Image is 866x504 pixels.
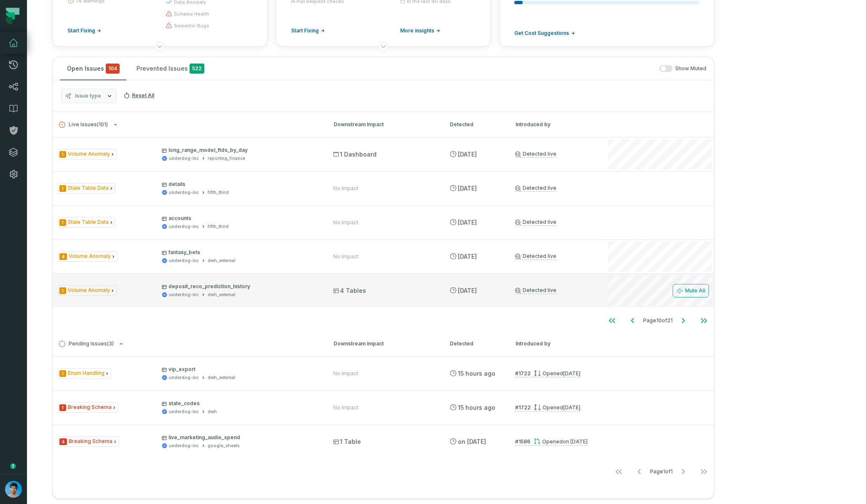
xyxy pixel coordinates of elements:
span: Start Fixing [291,27,319,34]
div: Detected [450,121,500,128]
p: vip_export [162,366,318,373]
button: Go to last page [694,312,714,329]
div: google_sheets [208,443,240,449]
span: Issue Type [58,217,115,228]
div: Pending Issues(3) [53,356,714,482]
div: underdog-inc [169,374,199,381]
span: Issue Type [58,402,118,413]
div: underdog-inc [169,443,199,449]
span: Start Fixing [67,27,95,34]
div: dwh [208,409,217,415]
ul: Page 1 of 1 [609,463,714,480]
div: No Impact [333,404,358,411]
div: Introduced by [516,340,591,347]
a: More insights [400,27,440,34]
span: schema health [174,11,209,17]
p: details [162,181,318,188]
a: Detected live [515,219,556,226]
span: Live Issues ( 101 ) [59,122,108,128]
relative-time: Aug 28, 2025, 2:00 AM GMT+3 [563,370,580,377]
button: Issue type [61,89,117,103]
div: No Impact [333,370,358,377]
div: Opened [534,404,580,411]
p: deposit_reco_prediction_history [162,283,318,290]
relative-time: Aug 28, 2025, 2:00 AM GMT+3 [563,404,580,411]
div: dwh_external [208,374,235,381]
nav: pagination [53,312,714,329]
span: critical issues and errors combined [106,64,120,74]
span: Pending Issues ( 3 ) [59,341,114,347]
button: Go to next page [673,312,693,329]
relative-time: Aug 16, 2025, 7:26 AM GMT+3 [458,151,477,158]
div: reporting_finance [208,155,245,162]
div: No Impact [333,185,358,192]
div: No Impact [333,253,358,260]
span: 1 Table [333,438,361,446]
relative-time: Aug 31, 2025, 8:17 PM GMT+3 [458,370,495,377]
span: Severity [59,151,66,158]
p: live_marketing_audio_spend [162,434,318,441]
span: Issue type [75,93,101,99]
a: #1586Opened[DATE] 10:41:44 PM [515,438,588,446]
div: Live Issues(101) [53,137,714,331]
ul: Page 10 of 21 [602,312,714,329]
div: Show Muted [214,65,706,72]
div: dwh_external [208,292,235,298]
span: Get Cost Suggestions [514,30,569,37]
button: Go to first page [609,463,629,480]
span: Issue Type [58,436,119,447]
button: Reset All [120,89,158,102]
span: Severity [59,253,67,260]
relative-time: Jul 30, 2025, 10:41 PM GMT+3 [563,438,588,445]
span: Issue Type [58,183,115,194]
nav: pagination [53,463,714,480]
span: 522 [190,64,204,74]
p: state_codes [162,400,318,407]
div: Detected [450,340,500,347]
p: accounts [162,215,318,222]
button: Go to last page [694,463,714,480]
a: Start Fixing [291,27,325,34]
span: 4 Tables [333,286,366,295]
button: Go to previous page [629,463,649,480]
div: fifth_third [208,223,229,230]
relative-time: Aug 15, 2025, 7:35 AM GMT+3 [458,219,477,226]
div: underdog-inc [169,292,199,298]
a: Get Cost Suggestions [514,30,575,37]
a: Detected live [515,287,556,294]
div: Opened [534,438,588,445]
div: dwh_external [208,257,235,264]
a: #1722Opened[DATE] 2:00:10 AM [515,404,580,411]
span: Severity [59,438,67,445]
div: Tooltip anchor [9,462,17,470]
a: #1722Opened[DATE] 2:00:10 AM [515,370,580,377]
button: Open Issues [60,57,126,80]
div: underdog-inc [169,155,199,162]
button: Prevented Issues [130,57,211,80]
button: Go to next page [673,463,693,480]
span: Issue Type [58,149,117,159]
span: Severity [59,219,66,226]
a: Detected live [515,253,556,260]
relative-time: Aug 15, 2025, 7:35 AM GMT+3 [458,287,477,294]
a: Detected live [515,185,556,192]
div: underdog-inc [169,189,199,196]
button: Pending Issues(3) [59,341,318,347]
div: fifth_third [208,189,229,196]
div: underdog-inc [169,409,199,415]
p: fantasy_bets [162,249,318,256]
div: underdog-inc [169,257,199,264]
a: Start Fixing [67,27,101,34]
span: Issue Type [58,251,118,262]
div: No Impact [333,219,358,226]
button: Go to first page [602,312,622,329]
div: Downstream Impact [334,121,435,128]
img: avatar of Omri Ildis [5,481,22,498]
a: Detected live [515,151,556,158]
span: Severity [59,185,66,192]
button: Go to previous page [623,312,643,329]
relative-time: Aug 15, 2025, 7:35 AM GMT+3 [458,185,477,192]
span: 1 Dashboard [333,150,377,159]
span: Issue Type [58,285,117,296]
div: Introduced by [516,121,591,128]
